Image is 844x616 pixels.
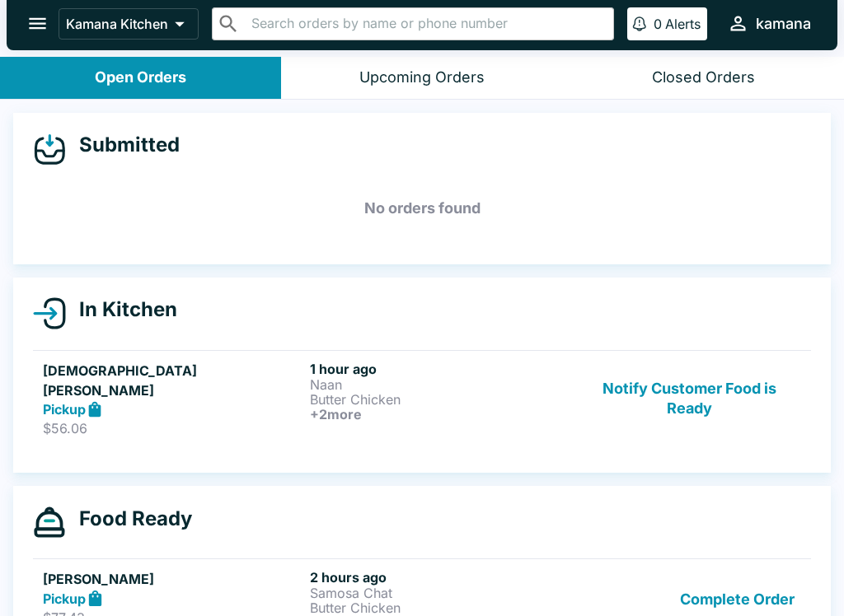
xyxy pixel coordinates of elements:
[654,16,662,32] p: 0
[43,590,86,607] strong: Pickup
[95,68,186,87] div: Open Orders
[33,350,811,447] a: [DEMOGRAPHIC_DATA][PERSON_NAME]Pickup$56.061 hour agoNaanButter Chicken+2moreNotify Customer Food...
[359,68,485,87] div: Upcoming Orders
[16,2,59,44] button: open drawer
[310,392,570,407] p: Butter Chicken
[66,506,192,531] h4: Food Ready
[43,420,303,436] p: $56.06
[43,569,303,589] h5: [PERSON_NAME]
[43,361,303,400] h5: [DEMOGRAPHIC_DATA][PERSON_NAME]
[310,377,570,392] p: Naan
[310,600,570,615] p: Butter Chicken
[59,8,199,40] button: Kamana Kitchen
[578,361,801,437] button: Notify Customer Food is Ready
[66,297,177,322] h4: In Kitchen
[756,14,811,34] div: kamana
[66,16,168,32] p: Kamana Kitchen
[310,569,570,586] h6: 2 hours ago
[43,401,86,418] strong: Pickup
[310,586,570,600] p: Samosa Chat
[66,133,180,157] h4: Submitted
[33,179,811,238] h5: No orders found
[310,361,570,377] h6: 1 hour ago
[246,12,607,35] input: Search orders by name or phone number
[310,407,570,422] h6: + 2 more
[665,16,701,32] p: Alerts
[720,6,818,41] button: kamana
[652,68,755,87] div: Closed Orders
